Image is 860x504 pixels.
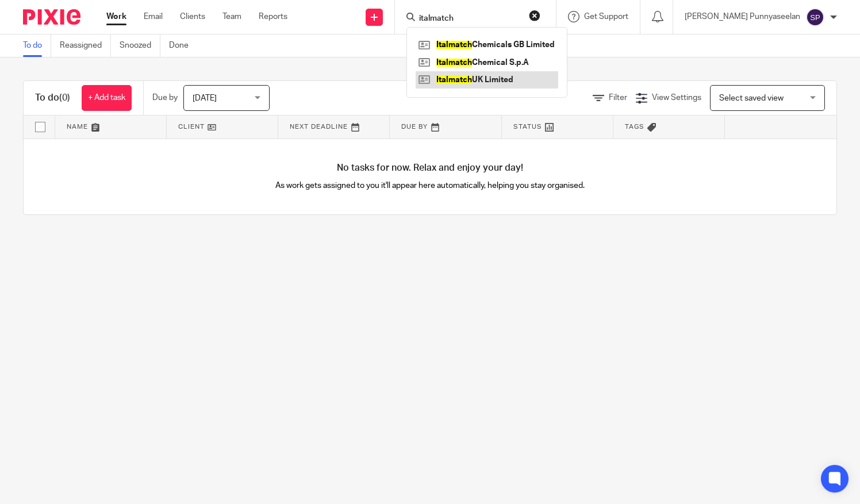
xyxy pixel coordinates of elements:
[82,85,132,111] a: + Add task
[120,34,160,57] a: Snoozed
[23,9,80,25] img: Pixie
[152,92,178,103] p: Due by
[24,162,836,174] h4: No tasks for now. Relax and enjoy your day!
[222,11,241,22] a: Team
[609,94,627,102] span: Filter
[144,11,163,22] a: Email
[35,92,70,104] h1: To do
[259,11,287,22] a: Reports
[806,8,824,26] img: svg%3E
[60,34,111,57] a: Reassigned
[719,94,784,102] span: Select saved view
[529,10,540,21] button: Clear
[106,11,126,22] a: Work
[418,14,521,24] input: Search
[193,94,217,102] span: [DATE]
[584,13,628,21] span: Get Support
[169,34,197,57] a: Done
[180,11,205,22] a: Clients
[652,94,701,102] span: View Settings
[685,11,800,22] p: [PERSON_NAME] Punnyaseelan
[23,34,51,57] a: To do
[625,124,644,130] span: Tags
[227,180,634,191] p: As work gets assigned to you it'll appear here automatically, helping you stay organised.
[59,93,70,102] span: (0)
